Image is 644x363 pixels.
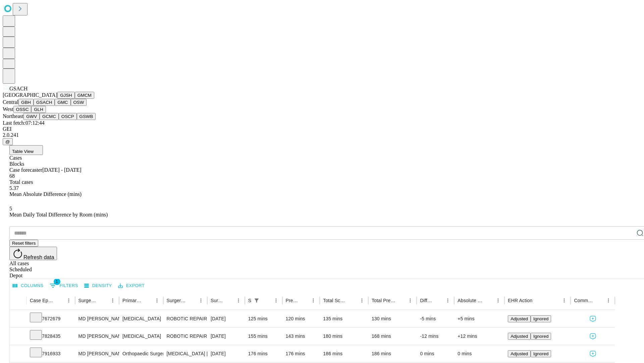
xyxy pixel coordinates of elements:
[309,296,318,305] button: Menu
[122,345,160,362] div: Orthopaedic Surgery
[224,296,234,305] button: Sort
[152,296,162,305] button: Menu
[458,328,501,345] div: +12 mins
[71,99,87,106] button: OSW
[531,350,551,357] button: Ignored
[34,99,55,106] button: GSACH
[75,92,94,99] button: GMCM
[9,247,57,260] button: Refresh data
[99,296,108,305] button: Sort
[434,296,443,305] button: Sort
[420,310,451,327] div: -5 mins
[574,298,593,303] div: Comments
[30,345,72,362] div: 7916933
[594,296,604,305] button: Sort
[143,296,152,305] button: Sort
[493,296,503,305] button: Menu
[59,113,77,120] button: OSCP
[248,310,279,327] div: 125 mins
[248,328,279,345] div: 155 mins
[31,106,46,113] button: GLH
[9,167,42,173] span: Case forecaster
[511,316,528,321] span: Adjusted
[64,296,73,305] button: Menu
[406,296,415,305] button: Menu
[323,345,365,362] div: 186 mins
[372,328,414,345] div: 168 mins
[420,328,451,345] div: -12 mins
[122,328,160,345] div: [MEDICAL_DATA]
[108,296,117,305] button: Menu
[323,298,347,303] div: Total Scheduled Duration
[508,333,531,340] button: Adjusted
[234,296,243,305] button: Menu
[12,149,34,154] span: Table View
[3,113,23,119] span: Northeast
[30,328,72,345] div: 7828435
[55,296,64,305] button: Sort
[9,185,19,191] span: 5.37
[211,310,241,327] div: [DATE]
[420,345,451,362] div: 0 mins
[211,328,241,345] div: [DATE]
[533,351,548,356] span: Ignored
[531,333,551,340] button: Ignored
[3,120,45,126] span: Last fetch: 07:12:44
[116,281,146,291] button: Export
[508,315,531,322] button: Adjusted
[187,296,196,305] button: Sort
[167,310,204,327] div: ROBOTIC REPAIR INITIAL [MEDICAL_DATA] REDUCIBLE AGE [DEMOGRAPHIC_DATA] OR MORE
[13,313,23,325] button: Expand
[167,298,186,303] div: Surgery Name
[531,315,551,322] button: Ignored
[9,212,108,217] span: Mean Daily Total Difference by Room (mins)
[248,298,251,303] div: Scheduled In Room Duration
[533,316,548,321] span: Ignored
[248,345,279,362] div: 176 mins
[252,296,261,305] div: 1 active filter
[508,298,532,303] div: EHR Action
[9,145,43,155] button: Table View
[23,254,54,260] span: Refresh data
[533,334,548,339] span: Ignored
[252,296,261,305] button: Show filters
[54,278,60,285] span: 1
[348,296,357,305] button: Sort
[77,113,96,120] button: GSWB
[9,173,15,179] span: 68
[78,345,116,362] div: MD [PERSON_NAME]
[604,296,613,305] button: Menu
[30,310,72,327] div: 7672679
[458,310,501,327] div: +5 mins
[40,113,59,120] button: GCMC
[372,310,414,327] div: 130 mins
[211,298,224,303] div: Surgery Date
[396,296,406,305] button: Sort
[13,106,32,113] button: OSSC
[5,139,10,144] span: @
[18,99,34,106] button: GBH
[559,296,569,305] button: Menu
[12,241,36,246] span: Reset filters
[323,328,365,345] div: 180 mins
[48,280,80,291] button: Show filters
[286,298,299,303] div: Predicted In Room Duration
[9,191,82,197] span: Mean Absolute Difference (mins)
[167,328,204,345] div: ROBOTIC REPAIR INITIAL INCISIONAL /VENTRAL [MEDICAL_DATA] REDUCIBLE
[286,345,317,362] div: 176 mins
[9,86,28,91] span: GSACH
[511,334,528,339] span: Adjusted
[11,281,45,291] button: Select columns
[372,345,414,362] div: 186 mins
[42,167,81,173] span: [DATE] - [DATE]
[3,99,18,105] span: Central
[484,296,493,305] button: Sort
[13,348,23,360] button: Expand
[23,113,40,120] button: GWV
[9,179,33,185] span: Total cases
[3,138,13,145] button: @
[55,99,70,106] button: GMC
[443,296,452,305] button: Menu
[83,281,114,291] button: Density
[9,206,12,211] span: 5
